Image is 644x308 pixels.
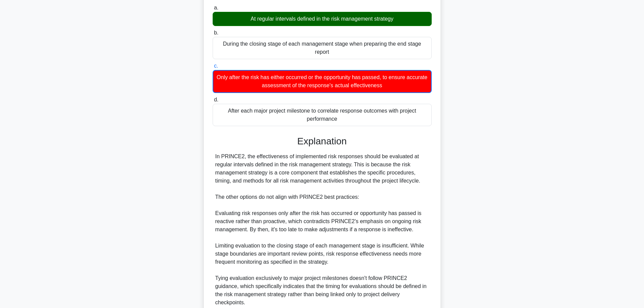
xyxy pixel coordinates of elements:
[214,5,218,10] span: a.
[215,152,429,307] div: In PRINCE2, the effectiveness of implemented risk responses should be evaluated at regular interv...
[214,63,218,69] span: c.
[213,70,432,93] div: Only after the risk has either occurred or the opportunity has passed, to ensure accurate assessm...
[214,97,218,102] span: d.
[217,136,428,147] h3: Explanation
[213,12,432,26] div: At regular intervals defined in the risk management strategy
[213,37,432,59] div: During the closing stage of each management stage when preparing the end stage report
[213,104,432,126] div: After each major project milestone to correlate response outcomes with project performance
[214,30,218,35] span: b.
